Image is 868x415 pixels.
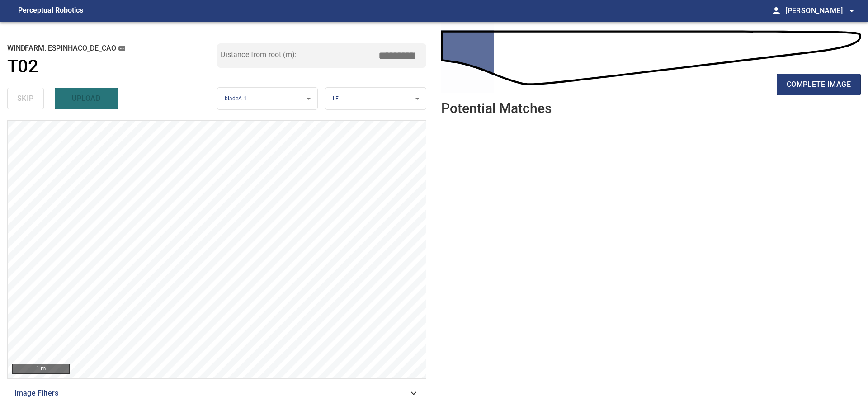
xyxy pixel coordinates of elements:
[785,5,857,17] span: [PERSON_NAME]
[7,43,217,53] h2: windfarm: Espinhaco_de_Cao
[7,56,217,77] a: T02
[7,382,426,404] div: Image Filters
[333,95,339,102] span: LE
[782,2,857,20] button: [PERSON_NAME]
[771,5,782,16] span: person
[846,5,857,16] span: arrow_drop_down
[14,388,408,399] span: Image Filters
[217,87,318,110] div: bladeA-1
[441,101,552,116] h2: Potential Matches
[777,74,861,95] button: complete image
[225,95,247,102] span: bladeA-1
[221,51,297,58] label: Distance from root (m):
[116,43,126,53] button: copy message details
[787,78,851,91] span: complete image
[7,56,38,77] h1: T02
[325,87,426,110] div: LE
[18,4,83,18] figcaption: Perceptual Robotics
